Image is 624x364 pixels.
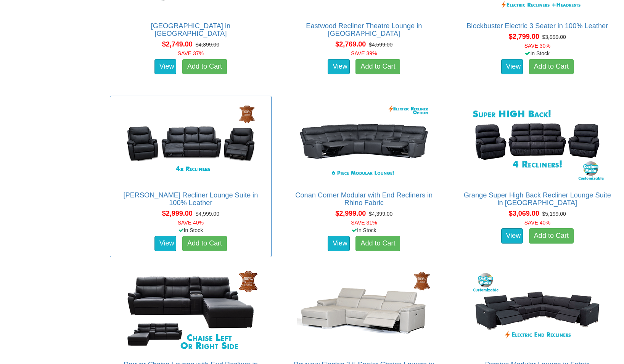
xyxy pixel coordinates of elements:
[524,43,550,49] font: SAVE 30%
[162,40,193,48] span: $2,749.00
[306,22,422,37] a: Eastwood Recliner Theatre Lounge in [GEOGRAPHIC_DATA]
[162,210,193,217] span: $2,999.00
[542,34,566,40] del: $3,999.00
[455,50,620,57] div: In Stock
[281,226,446,234] div: In Stock
[182,236,227,251] a: Add to Cart
[122,269,259,353] img: Denver Chaise Lounge with End Recliner in 100% Leather
[501,59,523,74] a: View
[369,42,392,48] del: $4,599.00
[328,59,350,74] a: View
[355,59,400,74] a: Add to Cart
[524,220,550,226] font: SAVE 40%
[178,220,204,226] font: SAVE 40%
[355,236,400,251] a: Add to Cart
[182,59,227,74] a: Add to Cart
[351,50,377,56] font: SAVE 39%
[295,269,433,353] img: Bayview Electric 3.5 Seater Chaise Lounge in 100% Leather
[328,236,350,251] a: View
[335,40,366,48] span: $2,769.00
[154,236,177,251] a: View
[542,211,566,217] del: $5,199.00
[335,210,366,217] span: $2,999.00
[466,22,608,30] a: Blockbuster Electric 3 Seater in 100% Leather
[196,211,219,217] del: $4,999.00
[154,59,177,74] a: View
[369,211,392,217] del: $4,399.00
[196,42,219,48] del: $4,399.00
[295,191,433,207] a: Conan Corner Modular with End Recliners in Rhino Fabric
[351,220,377,226] font: SAVE 31%
[509,210,539,217] span: $3,069.00
[469,269,606,353] img: Domino Modular Lounge in Fabric
[123,191,258,207] a: [PERSON_NAME] Recliner Lounge Suite in 100% Leather
[295,100,433,184] img: Conan Corner Modular with End Recliners in Rhino Fabric
[108,226,273,234] div: In Stock
[501,228,523,244] a: View
[529,228,574,244] a: Add to Cart
[529,59,574,74] a: Add to Cart
[469,100,606,184] img: Grange Super High Back Recliner Lounge Suite in Fabric
[178,50,204,56] font: SAVE 37%
[151,22,231,37] a: [GEOGRAPHIC_DATA] in [GEOGRAPHIC_DATA]
[122,100,259,184] img: Maxwell Recliner Lounge Suite in 100% Leather
[509,33,539,40] span: $2,799.00
[464,191,611,207] a: Grange Super High Back Recliner Lounge Suite in [GEOGRAPHIC_DATA]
